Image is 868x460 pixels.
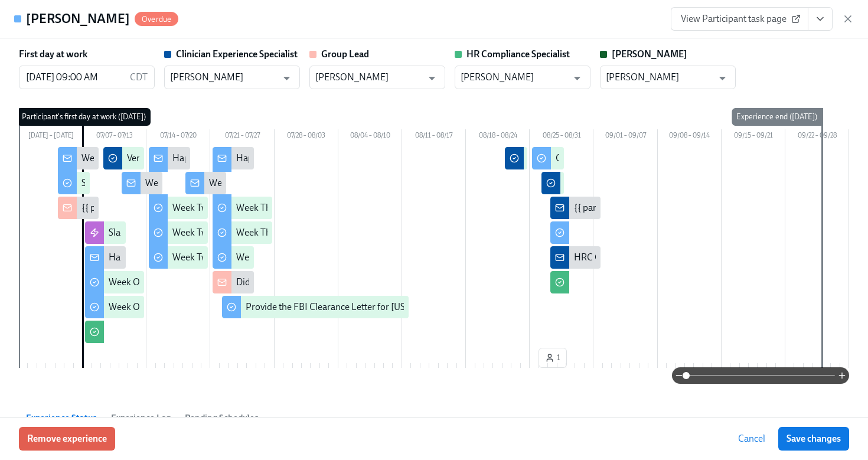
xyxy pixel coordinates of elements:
[109,251,175,264] div: Happy First Day!
[27,433,107,445] span: Remove experience
[19,427,115,451] button: Remove experience
[172,201,402,214] div: Week Two: Get To Know Your Role (~4 hours to complete)
[612,48,687,60] strong: [PERSON_NAME]
[722,129,785,145] div: 09/15 – 09/21
[275,129,338,145] div: 07/28 – 08/03
[26,411,97,425] span: Experience Status
[732,108,822,126] div: Experience end ([DATE])
[785,129,849,145] div: 09/22 – 09/28
[671,7,808,31] a: View Participant task page
[236,276,459,289] div: Did {{ participant.fullName }} Schedule A Meet & Greet?
[109,226,158,239] div: Slack Invites
[808,7,833,31] button: View task page
[713,69,732,87] button: Open
[738,433,765,445] span: Cancel
[681,13,798,25] span: View Participant task page
[568,69,586,87] button: Open
[81,152,235,165] div: Welcome To The Charlie Health Team!
[545,352,560,364] span: 1
[466,48,570,60] strong: HR Compliance Specialist
[321,48,369,60] strong: Group Lead
[26,10,130,28] h4: [PERSON_NAME]
[17,108,151,126] div: Participant's first day at work ([DATE])
[539,348,567,368] button: 1
[127,152,296,165] div: Verify Elation for {{ participant.fullName }}
[145,177,267,190] div: Week One Onboarding Recap!
[109,301,365,314] div: Week One: Essential Compliance Tasks (~6.5 hours to complete)
[574,201,795,214] div: {{ participant.fullName }} Is Cleared From Compliance!
[730,427,774,451] button: Cancel
[19,129,83,145] div: [DATE] – [DATE]
[176,48,298,60] strong: Clinician Experience Specialist
[83,129,146,145] div: 07/07 – 07/13
[130,71,148,84] p: CDT
[209,177,331,190] div: Week Two Onboarding Recap!
[402,129,466,145] div: 08/11 – 08/17
[172,251,430,264] div: Week Two: Compliance Crisis Response (~1.5 hours to complete)
[172,226,383,239] div: Week Two: Core Processes (~1.25 hours to complete)
[278,69,296,87] button: Open
[530,129,593,145] div: 08/25 – 08/31
[574,251,619,264] div: HRC Check
[81,177,146,190] div: Software Set-Up
[111,411,171,425] span: Experience Log
[236,152,373,165] div: Happy Final Week of Onboarding!
[19,48,87,61] label: First day at work
[172,152,245,165] div: Happy Week Two!
[556,152,663,165] div: Complete Docebo Courses
[236,251,482,264] div: Week Three: Final Onboarding Tasks (~1.5 hours to complete)
[593,129,657,145] div: 09/01 – 09/07
[658,129,722,145] div: 09/08 – 09/14
[338,129,402,145] div: 08/04 – 08/10
[466,129,530,145] div: 08/18 – 08/24
[210,129,274,145] div: 07/21 – 07/27
[236,201,555,214] div: Week Three: Cultural Competence & Special Populations (~3 hours to complete)
[236,226,544,239] div: Week Three: Ethics, Conduct, & Legal Responsibilities (~5 hours to complete)
[778,427,849,451] button: Save changes
[109,276,382,289] div: Week One: Welcome To Charlie Health Tasks! (~3 hours to complete)
[423,69,441,87] button: Open
[135,15,178,24] span: Overdue
[246,301,438,314] div: Provide the FBI Clearance Letter for [US_STATE]
[146,129,210,145] div: 07/14 – 07/20
[787,433,841,445] span: Save changes
[81,201,279,214] div: {{ participant.fullName }} has started onboarding
[185,411,259,425] span: Pending Schedules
